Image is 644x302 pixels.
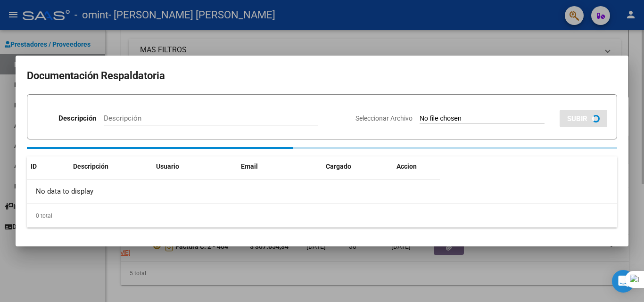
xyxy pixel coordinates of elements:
[152,156,237,177] datatable-header-cell: Usuario
[27,156,69,177] datatable-header-cell: ID
[322,156,393,177] datatable-header-cell: Cargado
[560,110,607,127] button: SUBIR
[58,113,96,124] p: Descripción
[237,156,322,177] datatable-header-cell: Email
[69,156,152,177] datatable-header-cell: Descripción
[612,270,635,293] div: Open Intercom Messenger
[31,163,37,170] span: ID
[156,163,179,170] span: Usuario
[393,156,440,177] datatable-header-cell: Accion
[241,163,258,170] span: Email
[567,114,587,123] span: SUBIR
[355,114,413,122] span: Seleccionar Archivo
[27,204,617,228] div: 0 total
[326,163,351,170] span: Cargado
[396,163,417,170] span: Accion
[27,67,617,85] h2: Documentación Respaldatoria
[27,180,440,204] div: No data to display
[73,163,108,170] span: Descripción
